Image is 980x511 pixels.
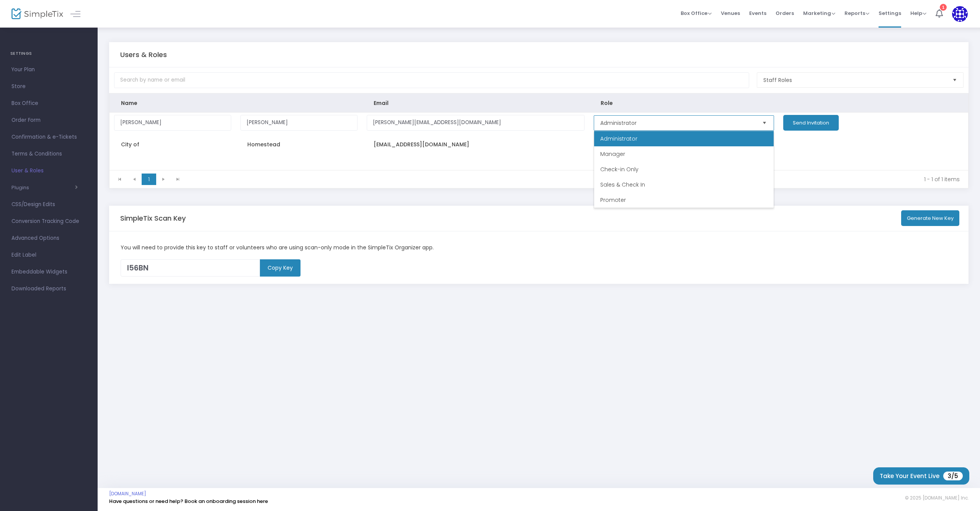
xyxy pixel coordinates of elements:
h5: SimpleTix Scan Key [120,214,186,223]
span: Marketing [803,10,835,17]
span: Administrator [600,135,637,142]
span: Help [910,10,926,17]
span: CSS/Design Edits [11,200,86,210]
td: Homestead [236,133,362,156]
span: Page 1 [142,174,156,185]
div: Data table [109,93,968,170]
span: Administrator [600,119,755,127]
th: Name [109,93,236,113]
span: Venues [721,3,740,23]
h4: SETTINGS [10,46,87,61]
span: Orders [776,3,794,23]
span: Order Form [11,115,86,125]
span: Advanced Options [11,233,86,243]
span: Box Office [681,10,712,17]
input: First Name [114,115,231,131]
span: Terms & Conditions [11,149,86,159]
span: Events [749,3,766,23]
th: Role [589,93,779,113]
span: Store [11,82,86,92]
span: Box Office [11,98,86,108]
td: City of [109,133,236,156]
td: [EMAIL_ADDRESS][DOMAIN_NAME] [362,133,590,156]
span: Conversion Tracking Code [11,216,86,226]
span: Downloaded Reports [11,284,86,294]
input: Enter a Email [367,115,585,131]
span: Check-in Only [600,165,639,173]
button: Select [949,73,960,87]
button: Select [759,116,770,130]
th: Email [362,93,590,113]
input: Search by name or email [114,72,749,88]
div: 1 [940,3,947,10]
span: Confirmation & e-Tickets [11,132,86,142]
span: Edit Label [11,250,86,260]
button: Plugins [11,185,78,191]
span: 3/5 [943,472,963,480]
span: Embeddable Widgets [11,267,86,277]
span: Promoter [600,196,626,204]
span: Settings [879,3,901,23]
span: Sales & Check In [600,181,645,188]
a: [DOMAIN_NAME] [109,491,146,497]
div: You will need to provide this key to staff or volunteers who are using scan-only mode in the Simp... [117,244,961,252]
button: Send Invitation [783,115,839,131]
span: © 2025 [DOMAIN_NAME] Inc. [905,495,969,501]
h5: Users & Roles [120,51,167,59]
span: Staff Roles [763,76,946,84]
a: Have questions or need help? Book an onboarding session here [109,498,268,505]
button: Generate New Key [901,210,959,226]
m-button: Copy Key [260,259,301,277]
button: Take Your Event Live3/5 [873,467,969,485]
span: Reports [844,10,869,17]
span: User & Roles [11,166,86,176]
input: Last Name [240,115,358,131]
kendo-pager-info: 1 - 1 of 1 items [191,175,960,183]
span: Your Plan [11,65,86,75]
span: Manager [600,150,625,158]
